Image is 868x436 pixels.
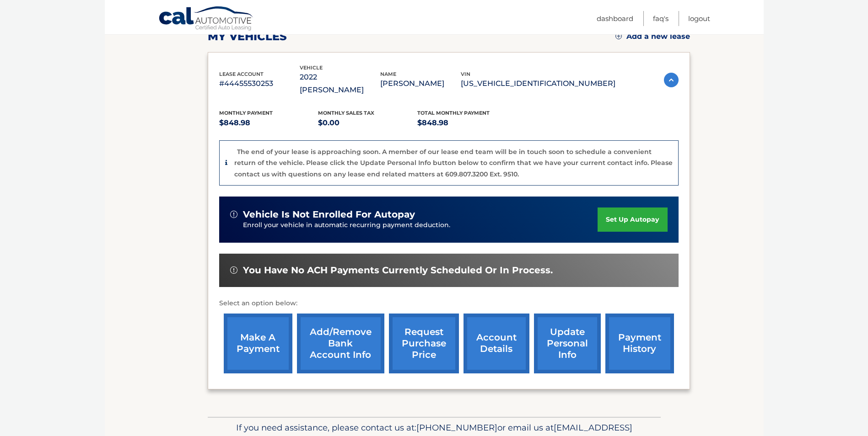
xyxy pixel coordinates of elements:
p: [PERSON_NAME] [380,77,461,90]
span: You have no ACH payments currently scheduled or in process. [243,265,553,276]
p: Select an option below: [219,298,679,309]
p: $0.00 [318,117,417,129]
p: [US_VEHICLE_IDENTIFICATION_NUMBER] [461,77,615,90]
p: Enroll your vehicle in automatic recurring payment deduction. [243,220,598,230]
img: alert-white.svg [230,211,237,218]
a: request purchase price [389,314,459,373]
a: Logout [688,11,710,26]
span: Monthly Payment [219,110,273,116]
p: 2022 [PERSON_NAME] [300,71,380,96]
p: #44455530253 [219,77,300,90]
span: vehicle is not enrolled for autopay [243,209,415,220]
a: Dashboard [597,11,633,26]
span: [PHONE_NUMBER] [416,422,497,433]
span: Monthly sales Tax [318,110,374,116]
a: payment history [605,314,674,373]
span: vin [461,71,470,77]
a: Cal Automotive [158,6,254,32]
img: add.svg [615,33,622,39]
p: $848.98 [219,117,318,129]
a: update personal info [534,314,601,373]
a: account details [464,314,529,373]
a: FAQ's [653,11,669,26]
a: Add/Remove bank account info [297,314,384,373]
span: Total Monthly Payment [417,110,490,116]
span: vehicle [300,64,323,71]
h2: my vehicles [208,30,287,43]
img: accordion-active.svg [664,73,679,87]
span: lease account [219,71,264,77]
a: Add a new lease [615,32,690,41]
p: $848.98 [417,117,517,129]
img: alert-white.svg [230,266,237,274]
a: make a payment [224,314,292,373]
p: The end of your lease is approaching soon. A member of our lease end team will be in touch soon t... [234,148,673,178]
span: name [380,71,396,77]
a: set up autopay [598,207,667,232]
